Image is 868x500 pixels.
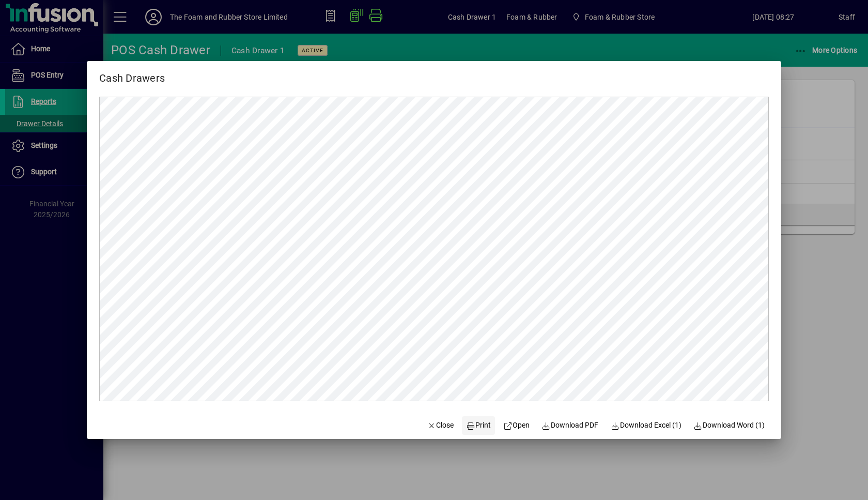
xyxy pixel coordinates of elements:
[87,61,177,86] h2: Cash Drawers
[423,416,458,435] button: Close
[542,420,599,431] span: Download PDF
[503,420,530,431] span: Open
[466,420,491,431] span: Print
[607,416,686,435] button: Download Excel (1)
[538,416,603,435] a: Download PDF
[611,420,681,431] span: Download Excel (1)
[427,420,454,431] span: Close
[690,416,769,435] button: Download Word (1)
[499,416,534,435] a: Open
[694,420,765,431] span: Download Word (1)
[462,416,495,435] button: Print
